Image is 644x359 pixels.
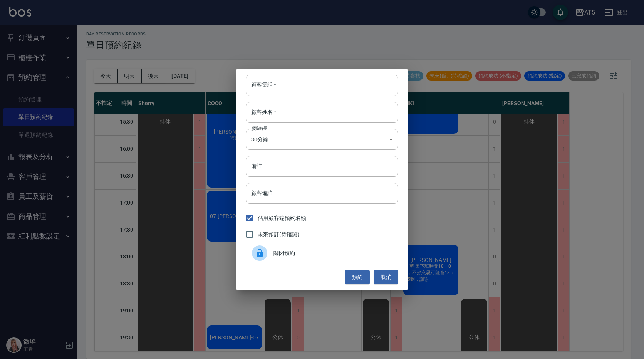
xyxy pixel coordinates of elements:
[345,270,370,284] button: 預約
[273,249,392,257] span: 關閉預約
[246,242,398,264] div: 關閉預約
[258,230,299,238] span: 未來預訂(待確認)
[251,126,267,131] label: 服務時長
[374,270,398,284] button: 取消
[246,129,398,150] div: 30分鐘
[258,214,306,222] span: 佔用顧客端預約名額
